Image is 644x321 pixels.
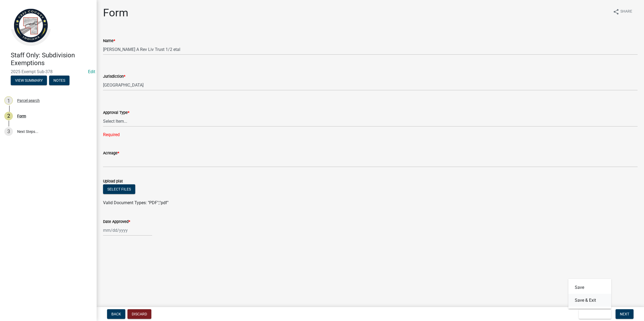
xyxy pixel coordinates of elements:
div: 2 [4,112,13,120]
h4: Staff Only: Subdivision Exemptions [11,51,92,67]
span: Valid Document Types: "PDF";"pdf" [103,200,169,205]
button: Save & Exit [568,294,611,307]
button: Discard [127,309,151,319]
div: 3 [4,127,13,136]
button: Save & Exit [579,309,611,319]
button: Save [568,281,611,294]
div: Required [103,132,638,138]
h1: Form [103,6,128,19]
div: 1 [4,96,13,105]
span: Share [620,9,632,15]
label: Date Approved [103,220,130,224]
wm-modal-confirm: Edit Application Number [88,69,95,74]
wm-modal-confirm: Summary [11,79,47,83]
div: Form [17,114,26,118]
span: Save & Exit [583,312,604,316]
label: Name [103,39,115,43]
img: Cass County, Indiana [11,6,51,46]
div: Parcel search [17,99,40,102]
i: share [613,9,619,15]
span: 2025 Exempt Sub-378 [11,69,86,74]
input: mm/dd/yyyy [103,225,152,236]
button: Back [107,309,125,319]
span: Next [620,312,629,316]
label: Upload plat [103,180,123,183]
a: Edit [88,69,95,74]
span: Back [111,312,121,316]
button: Select files [103,184,135,194]
wm-modal-confirm: Notes [49,79,69,83]
button: Notes [49,76,69,85]
label: Approval Type [103,111,129,115]
label: Jurisdiction [103,75,125,79]
label: Acreage [103,151,119,155]
div: Save & Exit [568,279,611,309]
button: shareShare [609,6,636,17]
button: Next [616,309,634,319]
button: View Summary [11,76,47,85]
